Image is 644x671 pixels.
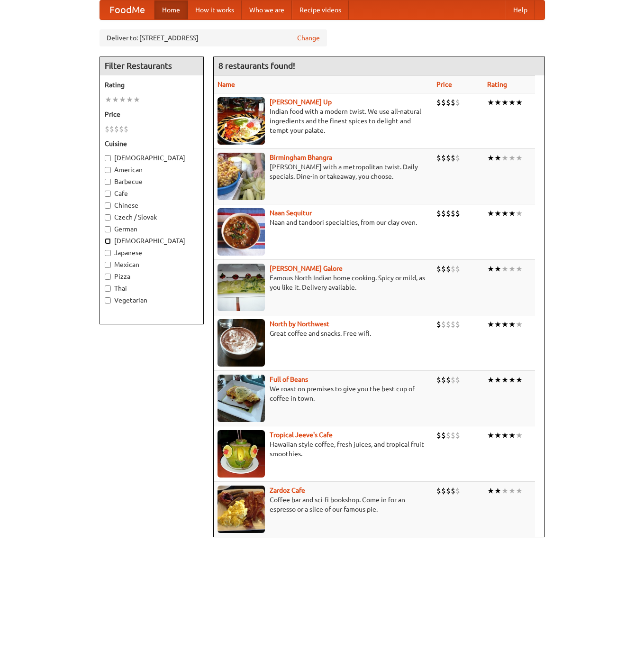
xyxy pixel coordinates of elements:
li: ★ [516,208,523,219]
li: ★ [494,264,501,274]
li: ★ [494,430,501,441]
li: $ [451,375,455,385]
li: $ [455,97,460,108]
li: ★ [487,430,494,441]
li: $ [436,319,441,330]
a: [PERSON_NAME] Galore [270,265,343,272]
li: ★ [119,94,126,105]
li: ★ [501,486,508,496]
li: $ [119,124,124,134]
li: ★ [501,319,508,330]
a: [PERSON_NAME] Up [270,98,332,106]
li: ★ [494,319,501,330]
li: ★ [487,486,494,496]
a: How it works [188,0,242,19]
li: $ [441,319,446,330]
li: $ [446,97,451,108]
li: $ [441,264,446,274]
label: Thai [105,284,199,293]
li: $ [455,264,460,274]
li: $ [436,430,441,441]
img: jeeves.jpg [218,430,265,478]
li: ★ [494,208,501,219]
li: ★ [501,375,508,385]
label: Japanese [105,248,199,257]
input: [DEMOGRAPHIC_DATA] [105,155,111,161]
li: $ [441,430,446,441]
li: ★ [133,94,140,105]
li: $ [436,375,441,385]
li: $ [451,486,455,496]
img: north.jpg [218,319,265,367]
li: $ [446,153,451,163]
li: $ [446,375,451,385]
li: ★ [487,375,494,385]
li: $ [436,97,441,108]
input: German [105,226,111,232]
li: $ [446,208,451,219]
li: ★ [516,319,523,330]
div: Deliver to: [STREET_ADDRESS] [100,29,327,46]
label: Mexican [105,260,199,269]
li: ★ [105,94,112,105]
li: ★ [126,94,133,105]
a: Full of Beans [270,376,308,383]
label: Cafe [105,189,199,198]
li: ★ [508,153,516,163]
li: ★ [508,375,516,385]
li: $ [446,486,451,496]
input: [DEMOGRAPHIC_DATA] [105,238,111,244]
li: $ [455,153,460,163]
li: $ [441,97,446,108]
li: ★ [494,97,501,108]
li: ★ [508,486,516,496]
li: ★ [508,430,516,441]
b: Zardoz Cafe [270,487,305,494]
li: ★ [516,486,523,496]
li: ★ [516,153,523,163]
b: Naan Sequitur [270,209,312,217]
a: Rating [487,81,507,88]
input: Mexican [105,262,111,268]
li: ★ [487,153,494,163]
li: ★ [487,319,494,330]
li: ★ [501,208,508,219]
a: Tropical Jeeve's Cafe [270,431,333,439]
li: ★ [508,97,516,108]
li: ★ [501,153,508,163]
img: naansequitur.jpg [218,208,265,256]
li: $ [451,153,455,163]
ng-pluralize: 8 restaurants found! [218,61,295,70]
a: Home [154,0,188,19]
h5: Price [105,110,199,119]
li: ★ [516,97,523,108]
li: ★ [494,153,501,163]
li: $ [451,97,455,108]
li: ★ [112,94,119,105]
input: American [105,167,111,173]
li: $ [455,375,460,385]
input: Cafe [105,191,111,197]
li: $ [446,264,451,274]
li: $ [105,124,109,134]
p: We roast on premises to give you the best cup of coffee in town. [218,384,429,403]
li: $ [455,319,460,330]
a: North by Northwest [270,320,329,328]
a: FoodMe [100,0,154,19]
p: Coffee bar and sci-fi bookshop. Come in for an espresso or a slice of our famous pie. [218,495,429,514]
label: Czech / Slovak [105,212,199,222]
p: Famous North Indian home cooking. Spicy or mild, as you like it. Delivery available. [218,273,429,292]
input: Chinese [105,202,111,209]
input: Pizza [105,274,111,280]
li: ★ [494,375,501,385]
h4: Filter Restaurants [100,56,203,75]
img: zardoz.jpg [218,486,265,533]
li: ★ [516,375,523,385]
a: Price [436,81,452,88]
li: $ [436,264,441,274]
a: Change [297,33,320,43]
li: ★ [487,208,494,219]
